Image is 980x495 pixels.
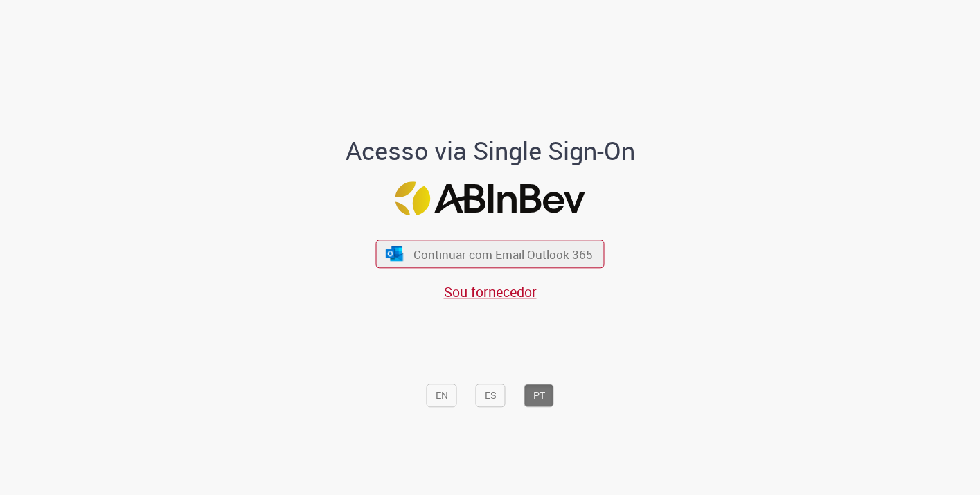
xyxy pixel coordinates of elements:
[395,181,585,215] img: Logo ABInBev
[413,246,593,262] span: Continuar com Email Outlook 365
[427,384,457,408] button: EN
[524,384,554,408] button: PT
[298,137,682,165] h1: Acesso via Single Sign-On
[376,240,605,268] button: ícone Azure/Microsoft 360 Continuar com Email Outlook 365
[444,283,537,302] a: Sou fornecedor
[476,384,506,408] button: ES
[384,246,404,261] img: ícone Azure/Microsoft 360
